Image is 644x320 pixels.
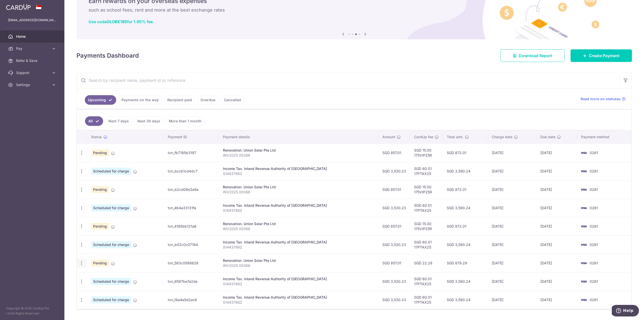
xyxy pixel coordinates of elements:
td: SGD 872.01 [443,217,488,235]
span: Pay [16,46,49,51]
span: Amount [382,134,395,139]
td: SGD 3,590.24 [443,199,488,217]
span: 0261 [590,224,598,228]
td: txn_b02c0c07184 [164,235,219,254]
b: GLOBE185 [107,19,127,24]
div: Income Tax. Inland Revenue Authority of [GEOGRAPHIC_DATA] [223,276,374,281]
p: S1443786Z [223,281,374,287]
span: Scheduled for charge [91,296,131,303]
td: [DATE] [488,235,536,254]
td: [DATE] [488,162,536,180]
span: 0261 [590,151,598,155]
td: SGD 3,530.23 [378,199,410,217]
h4: Payments Dashboard [76,51,139,60]
iframe: Opens a widget where you can find more information [612,305,639,317]
td: SGD 3,530.23 [378,291,410,309]
a: Recipient paid [164,95,195,105]
div: Income Tax. Inland Revenue Authority of [GEOGRAPHIC_DATA] [223,295,374,300]
td: [DATE] [536,180,577,199]
td: [DATE] [536,235,577,254]
span: Pending [91,149,109,156]
span: Due date [540,134,555,139]
td: SGD 22.28 [410,254,443,272]
p: INV2025 00366 [223,226,374,231]
a: Next 30 days [134,116,164,126]
td: SGD 15.00 175VIP25R [410,180,443,199]
td: SGD 3,590.24 [443,235,488,254]
td: [DATE] [488,144,536,162]
span: Refer & Save [16,58,49,63]
a: Download Report [500,49,565,62]
img: CardUp [6,4,31,10]
span: 0261 [590,261,598,265]
a: All [85,116,103,126]
img: Bank Card [579,297,589,303]
p: S1443786Z [223,171,374,176]
span: Support [16,70,49,75]
span: Scheduled for charge [91,241,131,248]
td: [DATE] [536,254,577,272]
td: SGD 879.29 [443,254,488,272]
td: SGD 15.00 175VIP25R [410,217,443,235]
img: Bank Card [579,242,589,248]
span: 0261 [590,206,598,210]
img: Bank Card [579,150,589,156]
td: SGD 3,530.23 [378,235,410,254]
td: SGD 857.01 [378,217,410,235]
span: Pending [91,223,109,230]
span: Read more on statuses [581,96,621,101]
p: INV2025 00366 [223,263,374,268]
span: Home [16,34,49,39]
td: SGD 3,590.24 [443,291,488,309]
span: CardUp fee [414,134,433,139]
img: Bank Card [579,168,589,174]
td: SGD 3,590.24 [443,272,488,291]
div: Renovation. Union Solar Pte Ltd [223,258,374,263]
td: [DATE] [488,272,536,291]
p: INV2025 00366 [223,153,374,158]
span: Pending [91,186,109,193]
a: Overdue [197,95,219,105]
td: SGD 857.01 [378,144,410,162]
p: INV2025 00366 [223,190,374,195]
td: SGD 872.01 [443,144,488,162]
td: SGD 15.00 175VIP25R [410,144,443,162]
span: Scheduled for charge [91,204,131,211]
td: [DATE] [488,217,536,235]
span: 0261 [590,187,598,192]
span: 0261 [590,169,598,173]
a: Upcoming [85,95,116,105]
td: SGD 60.01 17PTAX25 [410,162,443,180]
td: [DATE] [536,217,577,235]
h6: such as school fees, rent and more at the best exchange rates [89,7,620,13]
td: [DATE] [536,144,577,162]
th: Payment method [577,130,631,144]
span: Settings [16,82,49,87]
td: [DATE] [488,199,536,217]
span: 0261 [590,298,598,302]
div: Renovation. Union Solar Pte Ltd [223,185,374,190]
p: S1443786Z [223,245,374,250]
td: txn_4185bb121a6 [164,217,219,235]
div: Renovation. Union Solar Pte Ltd [223,221,374,226]
td: SGD 60.01 17PTAX25 [410,272,443,291]
a: Cancelled [221,95,244,105]
td: SGD 60.01 17PTAX25 [410,235,443,254]
td: SGD 872.01 [443,180,488,199]
td: txn_fb7185b3197 [164,144,219,162]
img: Bank Card [579,278,589,285]
div: Income Tax. Inland Revenue Authority of [GEOGRAPHIC_DATA] [223,240,374,245]
div: Income Tax. Inland Revenue Authority of [GEOGRAPHIC_DATA] [223,203,374,208]
span: Download Report [519,53,552,59]
div: Income Tax. Inland Revenue Authority of [GEOGRAPHIC_DATA] [223,166,374,171]
td: [DATE] [536,272,577,291]
td: [DATE] [488,291,536,309]
span: Pending [91,260,109,267]
td: txn_b2cd09e3a9a [164,180,219,199]
img: Bank Card [579,260,589,266]
td: SGD 857.01 [378,254,410,272]
span: Status [91,134,102,139]
a: Read more on statuses [581,96,626,101]
span: Scheduled for charge [91,278,131,285]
